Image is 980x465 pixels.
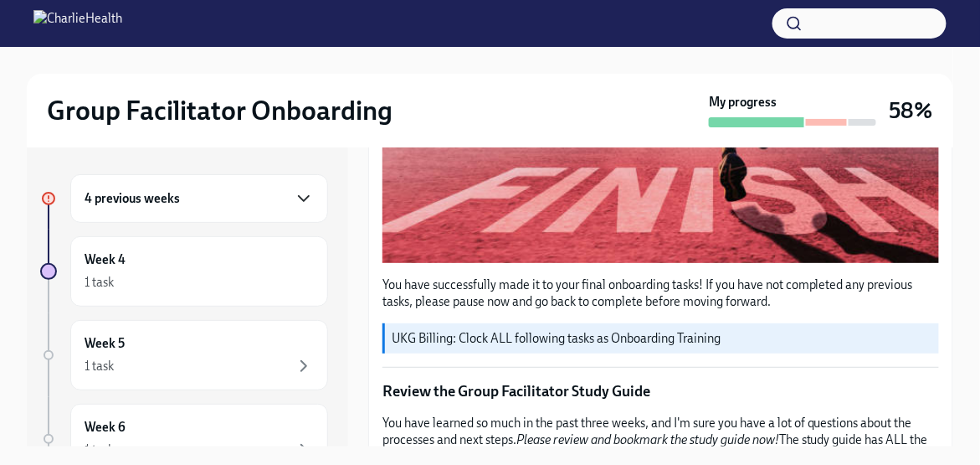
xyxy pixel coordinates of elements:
p: UKG Billing: Clock ALL following tasks as Onboarding Training [392,330,932,347]
h3: 58% [890,96,933,126]
img: CharlieHealth [33,10,122,37]
a: Week 51 task [40,320,328,390]
a: Week 41 task [40,236,328,307]
div: 4 previous weeks [70,174,328,223]
h2: Group Facilitator Onboarding [47,94,393,127]
h6: Week 6 [85,418,126,437]
h6: Week 5 [85,334,125,353]
div: 1 task [85,358,114,375]
h6: 4 previous weeks [85,189,180,208]
div: 1 task [85,442,114,458]
div: 1 task [85,274,114,291]
h6: Week 4 [85,251,126,269]
p: You have successfully made it to your final onboarding tasks! If you have not completed any previ... [382,276,939,310]
p: You have learned so much in the past three weeks, and I'm sure you have a lot of questions about ... [382,415,939,465]
em: Please review and bookmark the study guide now! [516,432,779,447]
strong: My progress [709,94,777,111]
p: Review the Group Facilitator Study Guide [382,381,939,401]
